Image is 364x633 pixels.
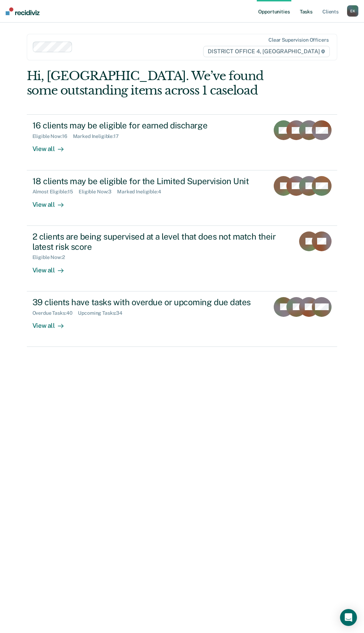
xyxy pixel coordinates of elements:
div: Hi, [GEOGRAPHIC_DATA]. We’ve found some outstanding items across 1 caseload [27,69,275,98]
img: Recidiviz [6,7,40,15]
div: E K [347,5,358,17]
div: Eligible Now : 3 [79,189,117,195]
div: Marked Ineligible : 17 [73,133,125,139]
div: Upcoming Tasks : 34 [78,310,128,316]
a: 16 clients may be eligible for earned dischargeEligible Now:16Marked Ineligible:17View all [27,114,338,170]
a: 18 clients may be eligible for the Limited Supervision UnitAlmost Eligible:15Eligible Now:3Marked... [27,170,338,226]
button: EK [347,5,358,17]
div: 2 clients are being supervised at a level that does not match their latest risk score [32,231,280,252]
div: 18 clients may be eligible for the Limited Supervision Unit [32,176,264,186]
div: Marked Ineligible : 4 [117,189,166,195]
span: DISTRICT OFFICE 4, [GEOGRAPHIC_DATA] [203,46,330,57]
div: View all [32,139,72,153]
div: Eligible Now : 2 [32,254,71,260]
a: 2 clients are being supervised at a level that does not match their latest risk scoreEligible Now... [27,226,338,291]
div: View all [32,195,72,209]
div: Almost Eligible : 15 [32,189,79,195]
div: 39 clients have tasks with overdue or upcoming due dates [32,297,264,307]
div: Clear supervision officers [268,37,328,43]
a: 39 clients have tasks with overdue or upcoming due datesOverdue Tasks:40Upcoming Tasks:34View all [27,291,338,347]
div: Open Intercom Messenger [340,609,357,626]
div: Eligible Now : 16 [32,133,73,139]
div: 16 clients may be eligible for earned discharge [32,120,264,131]
div: Overdue Tasks : 40 [32,310,78,316]
div: View all [32,260,72,274]
div: View all [32,316,72,330]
